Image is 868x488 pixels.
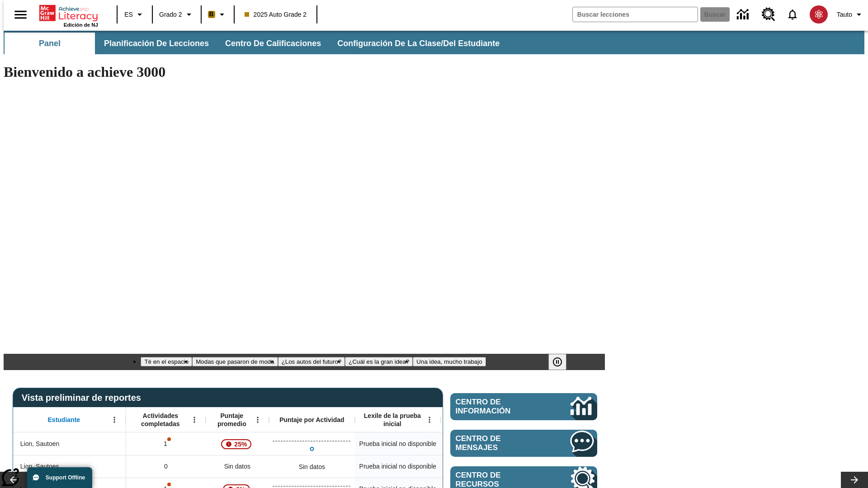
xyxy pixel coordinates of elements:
div: Portada [39,3,98,28]
a: Centro de información [450,393,597,420]
a: Centro de mensajes [450,430,597,457]
span: ES [124,10,133,19]
button: Abrir menú [188,413,201,427]
span: Edición de NJ [64,22,98,28]
span: 2025 Auto Grade 2 [245,10,307,19]
button: Pausar [548,354,566,370]
button: Lenguaje: ES, Selecciona un idioma [120,6,149,23]
p: 1 [163,439,169,449]
button: Grado: Grado 2, Elige un grado [156,6,198,23]
span: Planificación de lecciones [104,38,209,49]
div: Sin datos, Lion, Sautoes [294,458,330,476]
button: Carrusel de lecciones, seguir [841,472,868,488]
div: , 25%, ¡Atención! La puntuación media de 25% correspondiente al primer intento de este estudiante... [206,432,269,455]
div: Sin datos, Lion, Sautoes [206,455,269,478]
button: Planificación de lecciones [97,33,216,54]
button: Diapositiva 4 ¿Cuál es la gran idea? [345,357,413,366]
span: Vista preliminar de reportes [22,393,146,403]
span: Centro de calificaciones [225,38,321,49]
span: Lexile de la prueba inicial [359,412,425,428]
button: Diapositiva 5 Una idea, mucho trabajo [413,357,486,366]
span: Support Offline [46,474,85,481]
span: Centro de mensajes [456,434,543,452]
span: Lion, Sautoes [20,462,59,471]
span: Panel [39,38,61,49]
span: 0 [164,462,168,471]
span: Puntaje por Actividad [279,416,344,424]
a: Notificaciones [781,3,804,26]
div: 0, Lion, Sautoes [126,455,206,478]
button: Configuración de la clase/del estudiante [330,33,507,54]
button: Diapositiva 1 Té en el espacio [141,357,192,366]
div: Subbarra de navegación [4,31,864,54]
span: Grado 2 [159,10,182,19]
div: Sin datos, Lion, Sautoes [441,455,527,478]
button: Perfil/Configuración [833,6,868,23]
span: Sin datos [220,457,255,476]
div: Pausar [548,354,576,370]
button: Support Offline [27,467,92,488]
img: avatar image [810,5,828,23]
span: B [209,9,214,20]
span: Prueba inicial no disponible, Lion, Sautoes [359,462,436,471]
button: Abrir menú [108,413,121,427]
div: 1, Es posible que sea inválido el puntaje de una o más actividades., Lion, Sautoen [126,432,206,455]
span: Prueba inicial no disponible, Lion, Sautoen [359,439,436,449]
a: Centro de recursos, Se abrirá en una pestaña nueva. [756,2,781,27]
button: Abrir menú [423,413,436,427]
span: Lion, Sautoen [20,439,59,449]
button: Abrir el menú lateral [7,1,34,28]
span: Estudiante [48,416,80,424]
div: Sin datos, Lion, Sautoen [441,432,527,455]
button: Diapositiva 3 ¿Los autos del futuro? [278,357,345,366]
span: Puntaje promedio [210,412,254,428]
a: Portada [39,4,98,22]
input: Buscar campo [573,7,698,22]
div: Subbarra de navegación [4,33,508,54]
button: Centro de calificaciones [218,33,328,54]
span: Tauto [837,10,852,19]
button: Boost El color de la clase es anaranjado claro. Cambiar el color de la clase. [204,6,231,23]
button: Panel [5,33,95,54]
button: Diapositiva 2 Modas que pasaron de moda [192,357,278,366]
span: Centro de información [456,398,540,416]
span: Configuración de la clase/del estudiante [337,38,500,49]
h1: Bienvenido a achieve 3000 [4,64,605,80]
span: 25% [231,436,250,452]
span: Actividades completadas [131,412,190,428]
a: Centro de información [731,2,756,27]
button: Escoja un nuevo avatar [804,3,833,26]
button: Abrir menú [251,413,264,427]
